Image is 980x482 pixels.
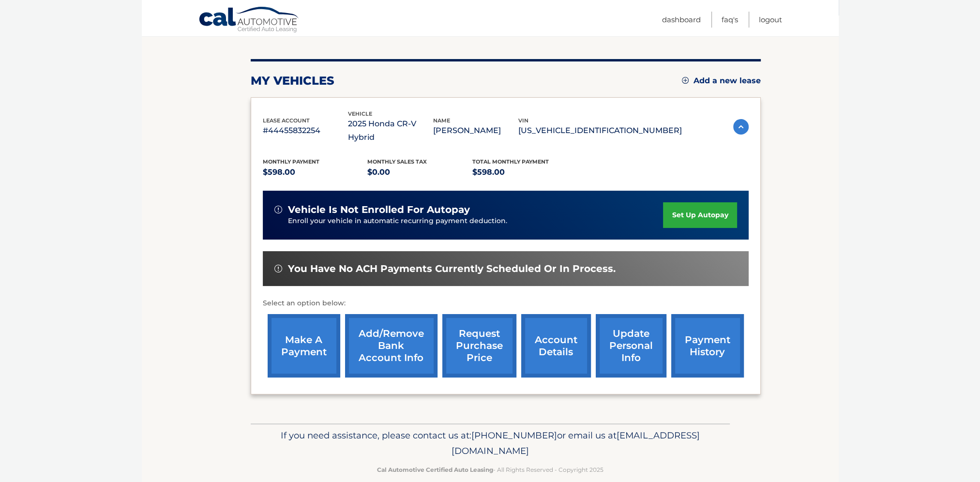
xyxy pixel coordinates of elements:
a: payment history [671,314,744,377]
span: lease account [263,117,310,124]
p: $598.00 [472,166,577,179]
p: $0.00 [367,166,472,179]
a: Logout [759,12,782,28]
a: update personal info [596,314,666,377]
img: add.svg [682,77,689,84]
a: set up autopay [663,202,737,228]
p: [US_VEHICLE_IDENTIFICATION_NUMBER] [518,124,682,137]
p: If you need assistance, please contact us at: or email us at [257,428,724,459]
img: accordion-active.svg [733,119,749,135]
span: name [433,117,450,124]
a: FAQ's [722,12,738,28]
span: [EMAIL_ADDRESS][DOMAIN_NAME] [452,430,700,456]
a: request purchase price [442,314,516,377]
p: $598.00 [263,166,368,179]
p: [PERSON_NAME] [433,124,518,137]
span: vehicle [348,110,372,117]
span: vehicle is not enrolled for autopay [288,204,470,216]
h2: my vehicles [251,74,334,88]
a: Dashboard [662,12,701,28]
span: Monthly sales Tax [367,158,427,165]
p: 2025 Honda CR-V Hybrid [348,117,433,144]
a: Cal Automotive [198,6,300,34]
a: Add a new lease [682,76,761,86]
p: Select an option below: [263,298,749,309]
span: [PHONE_NUMBER] [471,430,557,441]
a: account details [521,314,591,377]
strong: Cal Automotive Certified Auto Leasing [377,466,493,473]
a: Add/Remove bank account info [345,314,437,377]
p: #44455832254 [263,124,348,137]
span: vin [518,117,528,124]
span: Monthly Payment [263,158,319,165]
span: Total Monthly Payment [472,158,549,165]
a: make a payment [268,314,340,377]
img: alert-white.svg [274,206,282,213]
p: Enroll your vehicle in automatic recurring payment deduction. [288,216,663,226]
span: You have no ACH payments currently scheduled or in process. [288,263,616,275]
p: - All Rights Reserved - Copyright 2025 [257,465,724,475]
img: alert-white.svg [274,265,282,272]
